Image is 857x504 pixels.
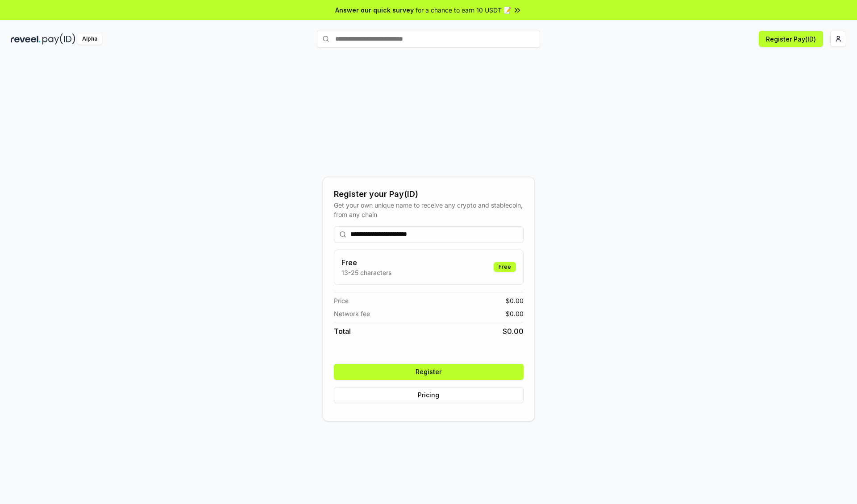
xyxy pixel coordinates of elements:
[503,326,524,337] span: $ 0.00
[506,309,524,318] span: $ 0.00
[334,188,524,200] div: Register your Pay(ID)
[341,268,391,277] p: 13-25 characters
[334,309,370,318] span: Network fee
[77,33,102,45] div: Alpha
[494,262,516,272] div: Free
[416,5,511,15] span: for a chance to earn 10 USDT 📝
[334,326,351,337] span: Total
[334,296,349,305] span: Price
[42,33,75,45] img: pay_id
[759,31,823,47] button: Register Pay(ID)
[341,257,391,268] h3: Free
[11,33,41,45] img: reveel_dark
[334,387,524,403] button: Pricing
[334,200,524,219] div: Get your own unique name to receive any crypto and stablecoin, from any chain
[334,364,524,380] button: Register
[335,5,414,15] span: Answer our quick survey
[506,296,524,305] span: $ 0.00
